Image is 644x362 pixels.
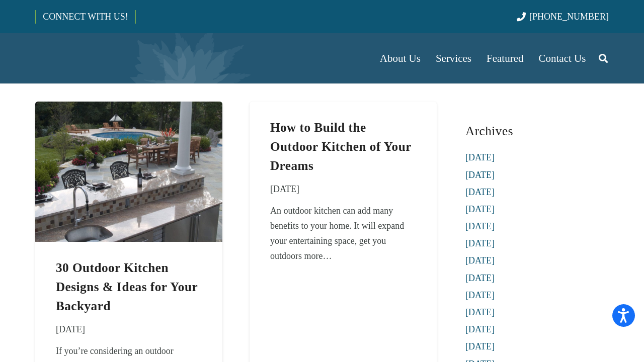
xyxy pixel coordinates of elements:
a: [PHONE_NUMBER] [517,12,609,22]
a: How to Build the Outdoor Kitchen of Your Dreams [270,121,412,172]
time: 21 May 2014 at 12:56:57 America/New_York [56,322,85,337]
a: Search [593,46,613,71]
span: [PHONE_NUMBER] [529,12,609,22]
span: About Us [380,52,421,64]
a: [DATE] [465,273,495,283]
div: An outdoor kitchen can add many benefits to your home. It will expand your entertaining space, ge... [270,203,416,263]
a: [DATE] [465,152,495,162]
a: [DATE] [465,255,495,265]
a: [DATE] [465,290,495,300]
a: [DATE] [465,324,495,334]
a: About Us [372,33,428,83]
a: [DATE] [465,238,495,248]
a: Services [428,33,479,83]
a: [DATE] [465,170,495,180]
a: 30 Outdoor Kitchen Designs & Ideas for Your Backyard [35,104,222,114]
span: Services [436,52,471,64]
a: Borst-Logo [35,38,202,78]
span: Featured [487,52,523,64]
a: CONNECT WITH US! [36,5,135,29]
time: 21 May 2014 at 10:48:09 America/New_York [270,182,299,197]
a: [DATE] [465,187,495,197]
span: Contact Us [539,52,586,64]
a: [DATE] [465,341,495,351]
a: [DATE] [465,307,495,317]
img: Outdoor kitchen with granite countertop, wine bottles, and elegant seating, overlooking a swimmin... [35,102,222,242]
a: Contact Us [531,33,594,83]
a: Featured [479,33,531,83]
a: 30 Outdoor Kitchen Designs & Ideas for Your Backyard [56,261,198,313]
a: [DATE] [465,204,495,214]
h3: Archives [465,120,609,142]
a: [DATE] [465,221,495,231]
